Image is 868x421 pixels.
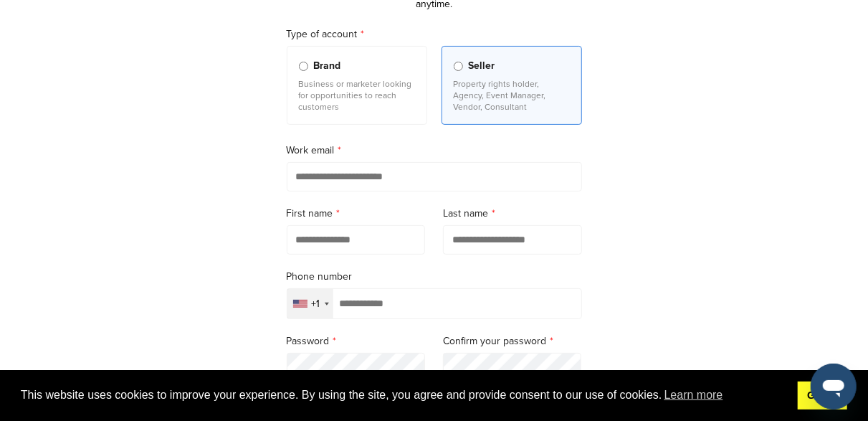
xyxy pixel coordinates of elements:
[454,78,570,113] p: Property rights holder, Agency, Event Manager, Vendor, Consultant
[287,27,582,42] label: Type of account
[454,62,463,71] input: Seller Property rights holder, Agency, Event Manager, Vendor, Consultant
[811,364,857,410] iframe: Button to launch messaging window
[443,334,582,349] label: Confirm your password
[287,289,333,318] div: Selected country
[287,269,582,285] label: Phone number
[469,58,495,74] span: Seller
[312,299,320,309] div: +1
[443,206,582,222] label: Last name
[299,78,415,113] p: Business or marketer looking for opportunities to reach customers
[798,382,847,410] a: dismiss cookie message
[287,143,582,159] label: Work email
[287,206,426,222] label: First name
[662,384,725,406] a: learn more about cookies
[314,58,341,74] span: Brand
[299,62,308,71] input: Brand Business or marketer looking for opportunities to reach customers
[21,384,786,406] span: This website uses cookies to improve your experience. By using the site, you agree and provide co...
[287,334,426,349] label: Password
